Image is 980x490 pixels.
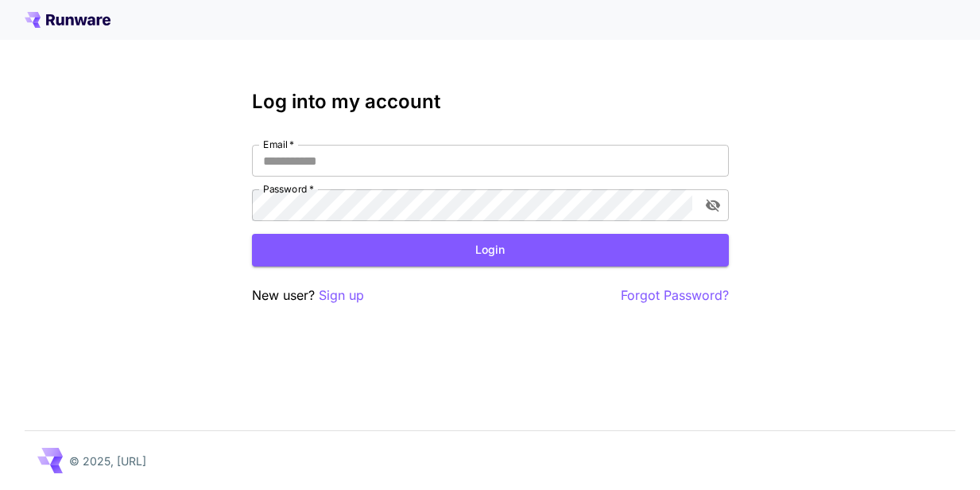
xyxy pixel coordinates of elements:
label: Password [263,182,314,196]
button: toggle password visibility [699,191,727,220]
h3: Log into my account [252,91,729,113]
p: © 2025, [URL] [69,453,146,469]
p: New user? [252,286,364,305]
label: Email [263,138,294,151]
button: Forgot Password? [621,286,729,305]
button: Sign up [319,286,364,305]
button: Login [252,234,729,266]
